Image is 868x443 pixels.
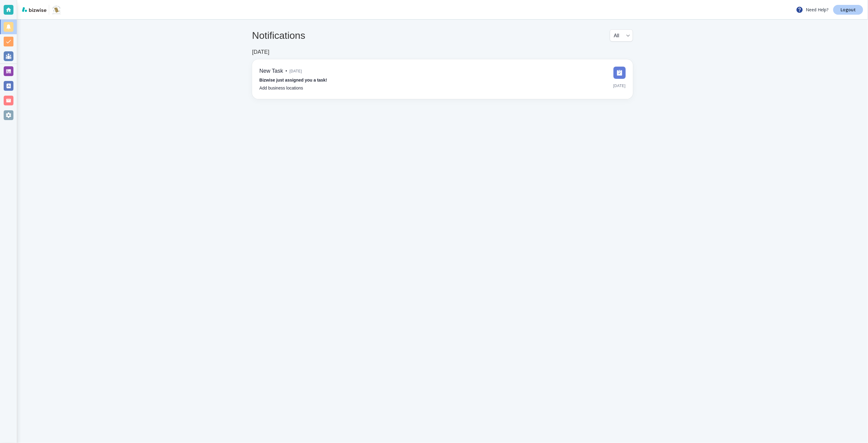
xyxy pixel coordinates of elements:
[252,30,305,41] h4: Notifications
[796,6,828,13] p: Need Help?
[841,8,856,12] p: Logout
[52,5,61,15] img: Nic Nac Nook
[613,81,626,90] span: [DATE]
[252,59,633,99] a: New Task•[DATE]Bizwise just assigned you a task!Add business locations[DATE]
[613,67,626,79] img: DashboardSidebarTasks.svg
[290,67,302,76] span: [DATE]
[252,49,269,56] h6: [DATE]
[286,68,287,75] p: •
[259,78,327,82] strong: Bizwise just assigned you a task!
[614,30,629,41] div: All
[259,68,283,75] h6: New Task
[22,7,46,12] img: bizwise
[833,5,863,15] a: Logout
[259,85,303,92] p: Add business locations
